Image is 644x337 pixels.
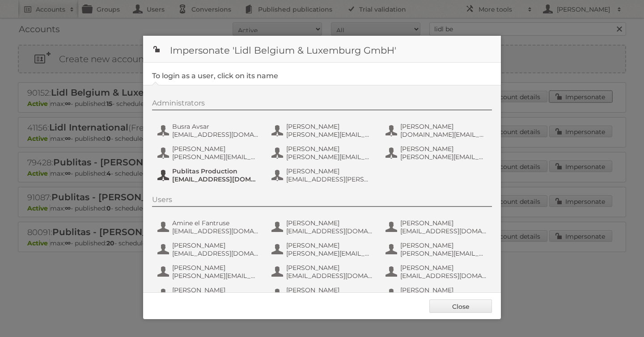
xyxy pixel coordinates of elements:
[286,167,373,175] span: [PERSON_NAME]
[172,272,259,280] span: [PERSON_NAME][EMAIL_ADDRESS][DOMAIN_NAME]
[286,272,373,280] span: [EMAIL_ADDRESS][DOMAIN_NAME]
[286,122,373,131] span: [PERSON_NAME]
[400,227,487,235] span: [EMAIL_ADDRESS][DOMAIN_NAME]
[385,218,490,236] button: [PERSON_NAME] [EMAIL_ADDRESS][DOMAIN_NAME]
[286,286,373,294] span: [PERSON_NAME]
[157,144,262,162] button: [PERSON_NAME] [PERSON_NAME][EMAIL_ADDRESS][DOMAIN_NAME]
[400,219,487,227] span: [PERSON_NAME]
[400,249,487,257] span: [PERSON_NAME][EMAIL_ADDRESS][PERSON_NAME][DOMAIN_NAME]
[271,166,376,184] button: [PERSON_NAME] [EMAIL_ADDRESS][PERSON_NAME][DOMAIN_NAME]
[157,166,262,184] button: Publitas Production [EMAIL_ADDRESS][DOMAIN_NAME]
[152,99,492,110] div: Administrators
[172,227,259,235] span: [EMAIL_ADDRESS][DOMAIN_NAME]
[286,175,373,183] span: [EMAIL_ADDRESS][PERSON_NAME][DOMAIN_NAME]
[286,227,373,235] span: [EMAIL_ADDRESS][DOMAIN_NAME]
[400,131,487,139] span: [DOMAIN_NAME][EMAIL_ADDRESS][DOMAIN_NAME]
[400,122,487,131] span: [PERSON_NAME]
[400,153,487,161] span: [PERSON_NAME][EMAIL_ADDRESS][DOMAIN_NAME]
[400,286,487,294] span: [PERSON_NAME]
[400,272,487,280] span: [EMAIL_ADDRESS][DOMAIN_NAME]
[172,219,259,227] span: Amine el Fantruse
[286,219,373,227] span: [PERSON_NAME]
[271,144,376,162] button: [PERSON_NAME] [PERSON_NAME][EMAIL_ADDRESS][DOMAIN_NAME]
[172,286,259,294] span: [PERSON_NAME]
[172,241,259,249] span: [PERSON_NAME]
[271,122,376,139] button: [PERSON_NAME] [PERSON_NAME][EMAIL_ADDRESS][DOMAIN_NAME]
[157,285,262,303] button: [PERSON_NAME] [PERSON_NAME][EMAIL_ADDRESS][PERSON_NAME][DOMAIN_NAME]
[385,122,490,139] button: [PERSON_NAME] [DOMAIN_NAME][EMAIL_ADDRESS][DOMAIN_NAME]
[286,153,373,161] span: [PERSON_NAME][EMAIL_ADDRESS][DOMAIN_NAME]
[271,285,376,303] button: [PERSON_NAME] [PERSON_NAME][EMAIL_ADDRESS][DOMAIN_NAME]
[286,264,373,272] span: [PERSON_NAME]
[157,263,262,281] button: [PERSON_NAME] [PERSON_NAME][EMAIL_ADDRESS][DOMAIN_NAME]
[385,240,490,258] button: [PERSON_NAME] [PERSON_NAME][EMAIL_ADDRESS][PERSON_NAME][DOMAIN_NAME]
[286,241,373,249] span: [PERSON_NAME]
[286,145,373,153] span: [PERSON_NAME]
[172,145,259,153] span: [PERSON_NAME]
[172,131,259,139] span: [EMAIL_ADDRESS][DOMAIN_NAME]
[286,249,373,257] span: [PERSON_NAME][EMAIL_ADDRESS][DOMAIN_NAME]
[271,218,376,236] button: [PERSON_NAME] [EMAIL_ADDRESS][DOMAIN_NAME]
[157,122,262,139] button: Busra Avsar [EMAIL_ADDRESS][DOMAIN_NAME]
[152,72,278,80] legend: To login as a user, click on its name
[400,145,487,153] span: [PERSON_NAME]
[172,249,259,257] span: [EMAIL_ADDRESS][DOMAIN_NAME]
[286,131,373,139] span: [PERSON_NAME][EMAIL_ADDRESS][DOMAIN_NAME]
[152,195,492,207] div: Users
[172,167,259,175] span: Publitas Production
[385,263,490,281] button: [PERSON_NAME] [EMAIL_ADDRESS][DOMAIN_NAME]
[400,264,487,272] span: [PERSON_NAME]
[271,263,376,281] button: [PERSON_NAME] [EMAIL_ADDRESS][DOMAIN_NAME]
[385,144,490,162] button: [PERSON_NAME] [PERSON_NAME][EMAIL_ADDRESS][DOMAIN_NAME]
[172,122,259,131] span: Busra Avsar
[143,36,501,63] h1: Impersonate 'Lidl Belgium & Luxemburg GmbH'
[172,264,259,272] span: [PERSON_NAME]
[172,153,259,161] span: [PERSON_NAME][EMAIL_ADDRESS][DOMAIN_NAME]
[157,218,262,236] button: Amine el Fantruse [EMAIL_ADDRESS][DOMAIN_NAME]
[271,240,376,258] button: [PERSON_NAME] [PERSON_NAME][EMAIL_ADDRESS][DOMAIN_NAME]
[429,299,492,313] a: Close
[157,240,262,258] button: [PERSON_NAME] [EMAIL_ADDRESS][DOMAIN_NAME]
[172,175,259,183] span: [EMAIL_ADDRESS][DOMAIN_NAME]
[385,285,490,303] button: [PERSON_NAME] [PERSON_NAME][EMAIL_ADDRESS][DOMAIN_NAME]
[400,241,487,249] span: [PERSON_NAME]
